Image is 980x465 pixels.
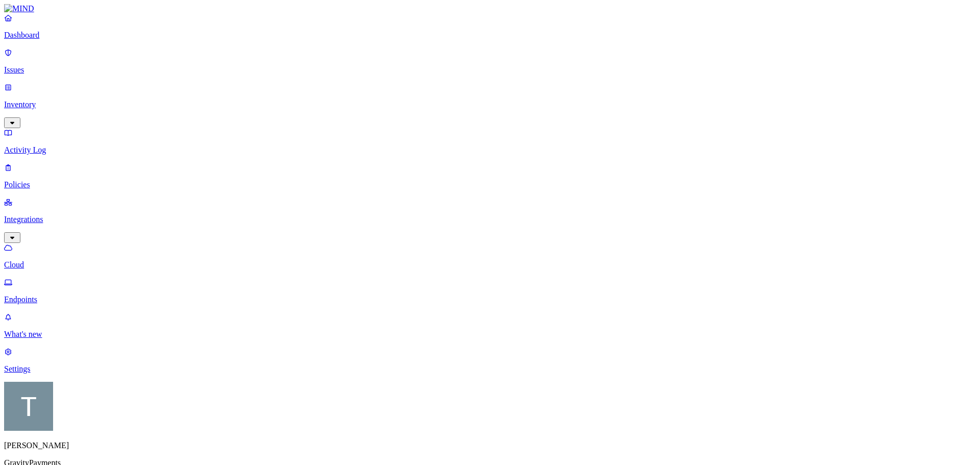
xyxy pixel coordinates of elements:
p: Issues [4,65,976,75]
a: Issues [4,48,976,75]
img: MIND [4,4,34,13]
p: Integrations [4,215,976,224]
a: Policies [4,163,976,189]
p: Activity Log [4,145,976,155]
a: Activity Log [4,128,976,155]
a: MIND [4,4,976,13]
p: Cloud [4,260,976,270]
p: Inventory [4,100,976,109]
a: Settings [4,347,976,374]
p: Endpoints [4,295,976,304]
p: Dashboard [4,31,976,40]
p: What's new [4,330,976,339]
p: [PERSON_NAME] [4,441,976,450]
a: What's new [4,312,976,339]
a: Inventory [4,83,976,127]
a: Cloud [4,243,976,270]
p: Settings [4,364,976,374]
p: Policies [4,180,976,189]
img: Tim Rasmussen [4,382,53,431]
a: Integrations [4,198,976,241]
a: Endpoints [4,278,976,304]
a: Dashboard [4,13,976,40]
